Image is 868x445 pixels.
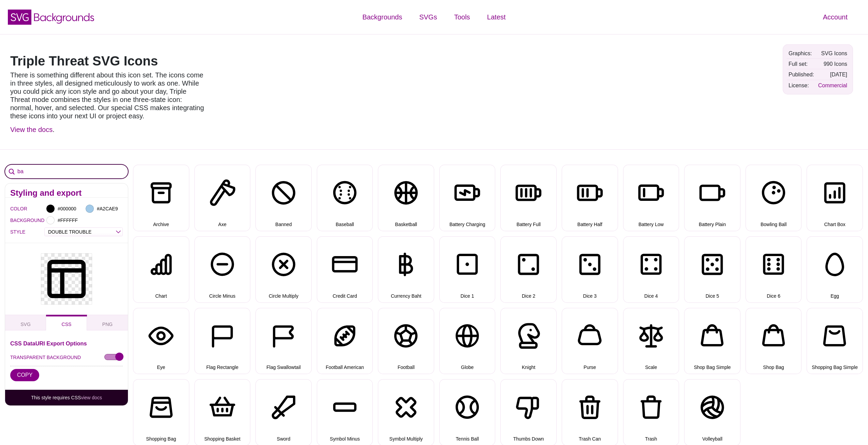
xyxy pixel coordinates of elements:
button: Basketball [378,165,434,231]
button: SVG [5,315,46,330]
input: Search Icons [5,165,128,178]
button: Shopping Bag Simple [807,308,863,374]
button: Flag Rectangle [194,308,251,374]
button: Battery Plain [684,165,740,231]
h2: Styling and export [10,190,123,196]
button: Egg [807,236,863,303]
button: Baseball [317,165,373,231]
button: Circle Minus [194,236,251,303]
button: Knight [500,308,557,374]
button: Banned [255,165,312,231]
a: Latest [479,7,514,27]
button: Battery Low [623,165,679,231]
label: COLOR [10,204,19,213]
button: Circle Multiply [255,236,312,303]
label: BACKGROUND [10,216,19,225]
a: SVGs [411,7,445,27]
button: Football [378,308,434,374]
a: View the docs [10,126,53,133]
button: Scale [623,308,679,374]
span: PNG [102,322,113,327]
td: Graphics: [787,48,816,58]
span: SVG [20,322,31,327]
button: Dice 4 [623,236,679,303]
h3: CSS DataURI Export Options [10,341,123,346]
button: Battery Charging [439,165,496,231]
a: Backgrounds [354,7,411,27]
td: License: [787,80,816,90]
td: SVG Icons [816,48,849,58]
p: There is something different about this icon set. The icons come in three styles, all designed me... [10,71,205,120]
button: Dice 5 [684,236,740,303]
label: TRANSPARENT BACKGROUND [10,353,81,362]
button: Axe [194,165,251,231]
button: Eye [133,308,189,374]
a: Tools [445,7,479,27]
button: Dice 3 [562,236,618,303]
button: Shop Bag Simple [684,308,740,374]
button: Bowling Ball [746,165,802,231]
button: Currency Baht [378,236,434,303]
button: Dice 1 [439,236,496,303]
a: Account [814,7,856,27]
button: Battery Half [562,165,618,231]
button: Chart [133,236,189,303]
p: This style requires CSS [10,395,123,400]
td: Full set: [787,59,816,69]
button: Credit Card [317,236,373,303]
button: COPY [10,369,39,381]
h1: Triple Threat SVG Icons [10,55,205,68]
button: Football American [317,308,373,374]
button: Chart Box [807,165,863,231]
button: Purse [562,308,618,374]
button: Shop Bag [746,308,802,374]
button: PNG [87,315,128,330]
button: Battery Full [500,165,557,231]
button: Archive [133,165,189,231]
a: view docs [81,395,102,400]
button: Globe [439,308,496,374]
td: [DATE] [816,70,849,79]
label: STYLE [10,227,19,236]
button: Dice 6 [746,236,802,303]
p: . [10,125,205,134]
a: Commercial [818,83,847,88]
td: 990 Icons [816,59,849,69]
button: Dice 2 [500,236,557,303]
td: Published: [787,70,816,79]
button: Flag Swallowtail [255,308,312,374]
